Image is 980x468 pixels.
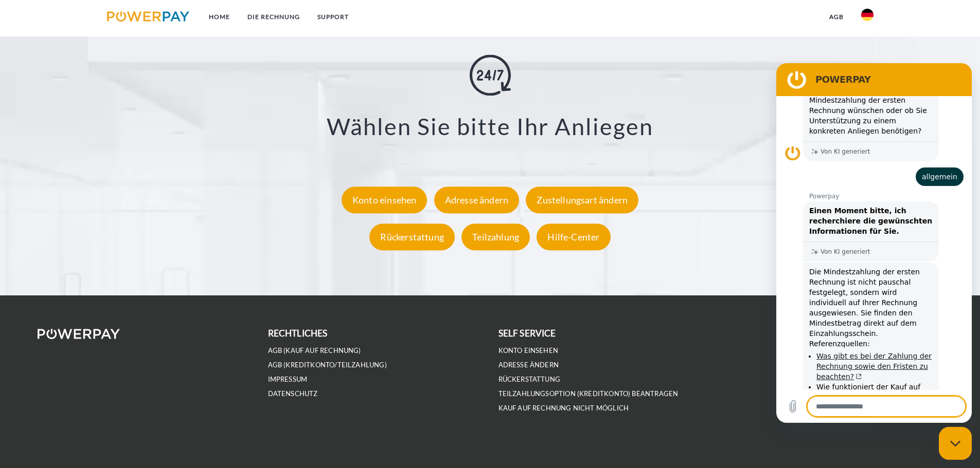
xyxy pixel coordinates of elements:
[523,194,641,205] a: Zustellungsart ändern
[369,223,455,250] div: Rückerstattung
[461,223,530,250] div: Teilzahlung
[459,231,532,242] a: Teilzahlung
[107,11,190,22] img: logo-powerpay.svg
[861,9,874,21] img: de
[239,8,309,26] a: DIE RECHNUNG
[268,346,361,355] a: AGB (Kauf auf Rechnung)
[342,186,427,213] div: Konto einsehen
[432,194,522,205] a: Adresse ändern
[498,361,559,369] a: Adresse ändern
[498,389,679,398] a: Teilzahlungsoption (KREDITKONTO) beantragen
[821,8,852,26] a: agb
[62,112,918,141] h3: Wählen Sie bitte Ihr Anliegen
[939,427,972,460] iframe: Schaltfläche zum Öffnen des Messaging-Fensters; Konversation läuft
[200,8,239,26] a: Home
[537,223,610,250] div: Hilfe-Center
[268,361,387,369] a: AGB (Kreditkonto/Teilzahlung)
[534,231,613,242] a: Hilfe-Center
[498,404,629,413] a: Kauf auf Rechnung nicht möglich
[339,194,430,205] a: Konto einsehen
[434,186,520,213] div: Adresse ändern
[498,346,559,355] a: Konto einsehen
[268,328,328,339] b: rechtliches
[268,375,308,384] a: IMPRESSUM
[776,63,972,423] iframe: Messaging-Fenster
[498,375,561,384] a: Rückerstattung
[470,54,511,96] img: online-shopping.svg
[367,231,457,242] a: Rückerstattung
[498,328,556,339] b: self service
[268,389,318,398] a: DATENSCHUTZ
[38,329,120,339] img: logo-powerpay-white.svg
[309,8,358,26] a: SUPPORT
[526,186,638,213] div: Zustellungsart ändern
